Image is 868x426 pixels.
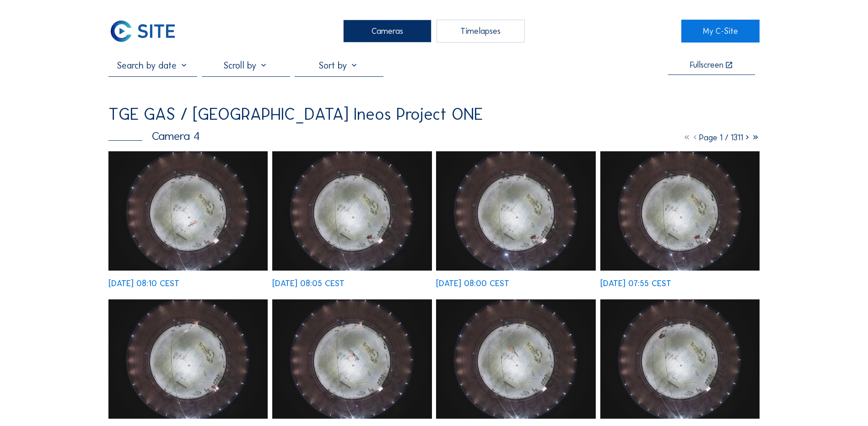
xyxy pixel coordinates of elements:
div: [DATE] 08:05 CEST [272,279,345,288]
img: image_52743806 [272,151,431,271]
img: image_52743741 [436,151,595,271]
div: [DATE] 07:55 CEST [600,279,671,288]
div: [DATE] 08:00 CEST [436,279,509,288]
div: [DATE] 08:10 CEST [108,279,179,288]
img: image_52743595 [108,299,268,419]
span: Page 1 / 1311 [699,133,743,143]
div: Fullscreen [690,61,723,69]
div: TGE GAS / [GEOGRAPHIC_DATA] Ineos Project ONE [108,106,483,122]
div: Timelapses [437,20,525,43]
div: Cameras [343,20,431,43]
img: image_52743533 [436,299,595,419]
img: image_52743469 [600,299,760,419]
img: C-SITE Logo [108,20,177,43]
a: C-SITE Logo [108,20,187,43]
a: My C-Site [681,20,760,43]
div: Camera 4 [108,130,200,142]
img: image_52743845 [108,151,268,271]
input: Search by date 󰅀 [108,60,197,71]
img: image_52743639 [600,151,760,271]
img: image_52743551 [272,299,431,419]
